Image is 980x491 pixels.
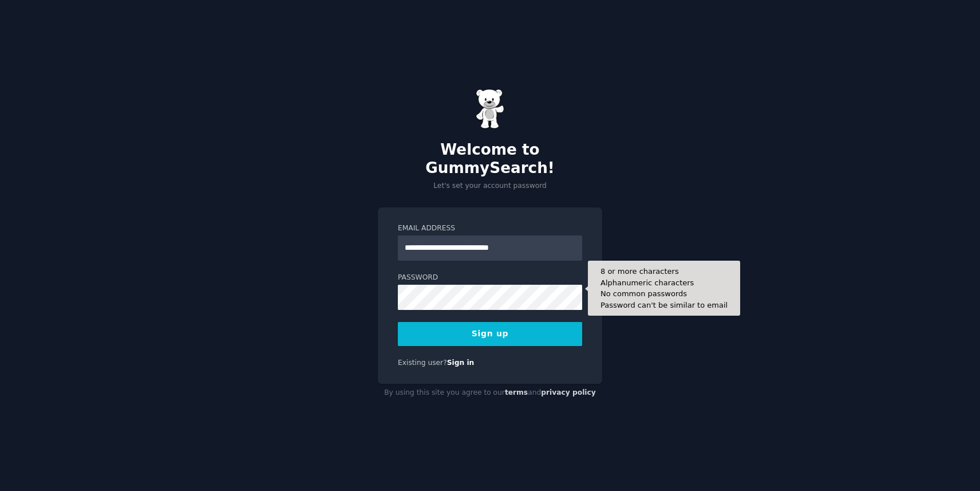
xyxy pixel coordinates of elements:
[378,141,602,177] h2: Welcome to GummySearch!
[398,359,447,367] span: Existing user?
[398,322,582,346] button: Sign up
[398,223,582,234] label: Email Address
[505,388,528,396] a: terms
[378,181,602,191] p: Let's set your account password
[476,89,504,129] img: Gummy Bear
[398,273,582,283] label: Password
[447,359,475,367] a: Sign in
[541,388,596,396] a: privacy policy
[378,384,602,402] div: By using this site you agree to our and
